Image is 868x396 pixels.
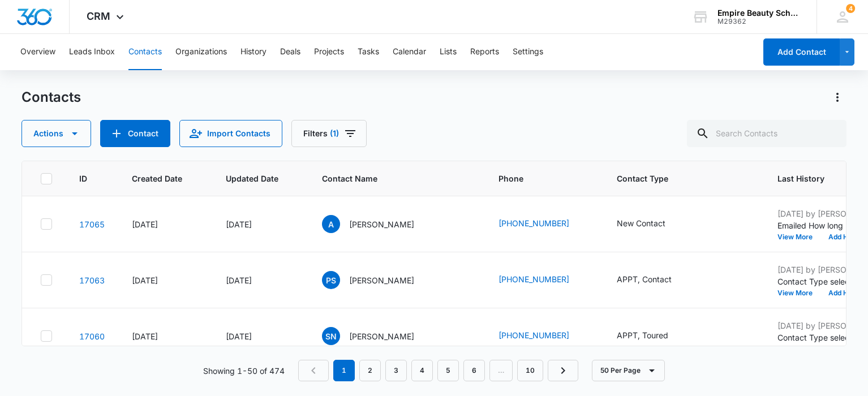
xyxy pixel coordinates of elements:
[846,4,855,13] div: notifications count
[499,273,569,285] a: [PHONE_NUMBER]
[100,120,170,147] button: Add Contact
[132,330,199,342] div: [DATE]
[349,330,414,342] p: [PERSON_NAME]
[79,173,88,184] span: ID
[69,34,115,70] button: Leads Inbox
[499,273,590,287] div: Phone - (603) 581-4079 - Select to Edit Field
[132,218,199,230] div: [DATE]
[513,34,543,70] button: Settings
[499,173,573,184] span: Phone
[322,173,455,184] span: Contact Name
[617,273,672,285] div: APPT, Contact
[617,329,668,341] div: APPT, Toured
[393,34,426,70] button: Calendar
[226,173,278,184] span: Updated Date
[179,120,282,147] button: Import Contacts
[499,217,590,231] div: Phone - +1 (603) 491-8768 - Select to Edit Field
[203,365,285,377] p: Showing 1-50 of 474
[322,271,340,289] span: PS
[437,360,459,381] a: Page 5
[349,218,414,230] p: [PERSON_NAME]
[22,120,91,147] button: Actions
[717,8,800,18] div: account name
[358,34,379,70] button: Tasks
[763,38,840,66] button: Add Contact
[385,360,407,381] a: Page 3
[322,327,435,345] div: Contact Name - Shayleigh Nash - Select to Edit Field
[411,360,433,381] a: Page 4
[128,34,162,70] button: Contacts
[291,120,367,147] button: Filters
[499,329,590,343] div: Phone - +1 (603) 273-8047 - Select to Edit Field
[330,130,339,137] span: (1)
[322,327,340,345] span: SN
[79,219,105,229] a: Navigate to contact details page for Ashley
[548,360,578,381] a: Next Page
[175,34,227,70] button: Organizations
[440,34,457,70] button: Lists
[349,274,414,286] p: [PERSON_NAME]
[617,329,689,343] div: Contact Type - APPT, Toured - Select to Edit Field
[20,34,55,70] button: Overview
[240,34,267,70] button: History
[226,330,295,342] div: [DATE]
[499,217,569,229] a: [PHONE_NUMBER]
[592,360,665,381] button: 50 Per Page
[333,360,355,381] em: 1
[87,10,110,22] span: CRM
[617,173,734,184] span: Contact Type
[298,360,578,381] nav: Pagination
[717,18,800,25] div: account id
[777,290,820,296] button: View More
[322,215,435,233] div: Contact Name - Ashley - Select to Edit Field
[79,276,105,285] a: Navigate to contact details page for Pam Sciglimpaglia
[280,34,300,70] button: Deals
[226,218,295,230] div: [DATE]
[517,360,543,381] a: Page 10
[322,215,340,233] span: A
[79,332,105,341] a: Navigate to contact details page for Shayleigh Nash
[846,4,855,13] span: 4
[617,217,665,229] div: New Contact
[828,88,846,106] button: Actions
[359,360,381,381] a: Page 2
[22,89,81,106] h1: Contacts
[499,329,569,341] a: [PHONE_NUMBER]
[687,120,846,147] input: Search Contacts
[314,34,344,70] button: Projects
[463,360,485,381] a: Page 6
[777,234,820,240] button: View More
[470,34,499,70] button: Reports
[617,217,686,231] div: Contact Type - New Contact - Select to Edit Field
[226,274,295,286] div: [DATE]
[617,273,692,287] div: Contact Type - APPT, Contact - Select to Edit Field
[322,271,435,289] div: Contact Name - Pam Sciglimpaglia - Select to Edit Field
[132,173,182,184] span: Created Date
[132,274,199,286] div: [DATE]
